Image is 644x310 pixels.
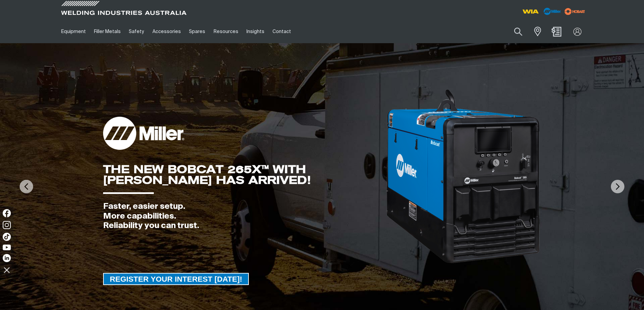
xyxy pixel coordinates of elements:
a: Equipment [57,20,90,43]
a: Shopping cart (0 product(s)) [551,28,562,36]
div: THE NEW BOBCAT 265X™ WITH [PERSON_NAME] HAS ARRIVED! [103,164,385,186]
a: Safety [125,20,148,43]
a: Resources [209,20,242,43]
a: Contact [268,20,295,43]
div: Faster, easier setup. More capabilities. Reliability you can trust. [103,202,385,231]
span: REGISTER YOUR INTEREST [DATE]! [104,273,248,285]
img: Instagram [3,221,11,229]
button: Search products [507,24,530,39]
img: miller [563,6,587,17]
a: REGISTER YOUR INTEREST TODAY! [103,273,249,285]
img: hide socials [1,264,13,276]
a: Spares [185,20,209,43]
img: PrevArrow [20,180,33,193]
a: Filler Metals [90,20,125,43]
a: Insights [242,20,268,43]
input: Product name or item number... [498,24,530,39]
img: Facebook [3,209,11,217]
img: YouTube [3,245,11,250]
img: LinkedIn [3,254,11,262]
nav: Main [57,20,455,43]
a: Accessories [148,20,185,43]
img: NextArrow [611,180,624,193]
img: TikTok [3,233,11,241]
